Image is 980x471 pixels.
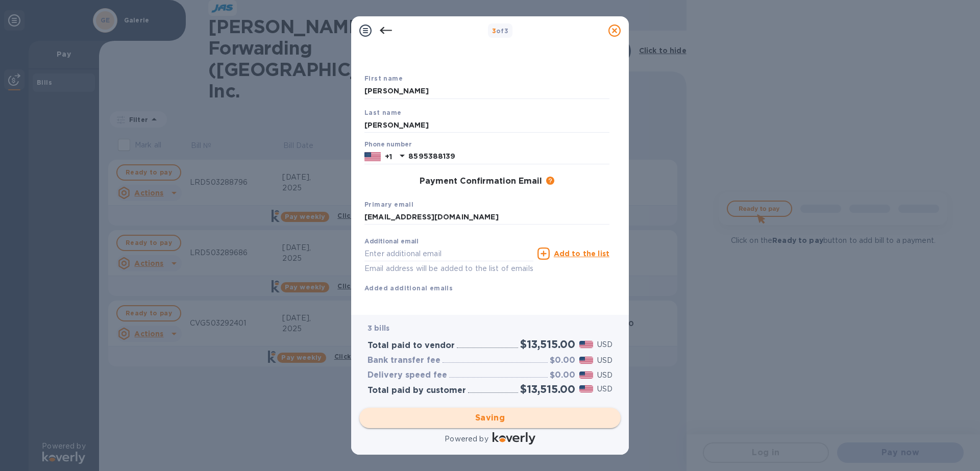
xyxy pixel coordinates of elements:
input: Enter your last name [364,117,609,133]
b: Primary email [364,201,413,208]
input: Enter your primary name [364,210,609,225]
p: Powered by [445,434,488,444]
label: Phone number [364,142,411,148]
h3: $0.00 [550,370,575,380]
p: Email address will be added to the list of emails [364,263,533,275]
input: Enter additional email [364,246,533,261]
input: Enter your phone number [408,149,609,164]
img: US [364,151,381,162]
span: 3 [492,27,496,35]
img: USD [579,357,593,364]
img: USD [579,385,593,392]
p: +1 [385,152,392,162]
h2: $13,515.00 [520,383,575,395]
p: USD [597,384,612,394]
label: Additional email [364,239,419,245]
b: Added additional emails [364,284,453,292]
img: USD [579,371,593,379]
h2: $13,515.00 [520,338,575,351]
b: 3 bills [367,324,389,332]
img: Logo [493,432,535,444]
p: USD [597,370,612,381]
input: Enter your first name [364,84,609,99]
h3: Total paid by customer [367,386,466,395]
h3: Payment Confirmation Email [420,177,542,186]
h3: Delivery speed fee [367,370,447,380]
img: USD [579,341,593,348]
b: First name [364,75,403,82]
p: USD [597,355,612,366]
p: USD [597,339,612,350]
h3: Total paid to vendor [367,341,455,351]
h3: Bank transfer fee [367,356,440,365]
b: of 3 [492,27,509,35]
b: Last name [364,109,402,116]
u: Add to the list [554,250,609,258]
h3: $0.00 [550,356,575,365]
h1: Payment Contact Information [364,6,609,48]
